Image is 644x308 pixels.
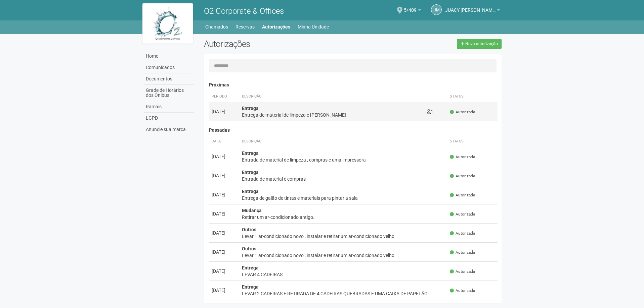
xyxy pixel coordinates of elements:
[242,227,256,232] strong: Outros
[239,91,424,102] th: Descrição
[209,82,498,87] h4: Próximas
[212,172,237,179] div: [DATE]
[242,290,445,297] div: LEVAR 2 CADEIRAS E RETIRADA DE 4 CADEIRAS QUEBRADAS E UMA CAIXA DE PAPELÃO
[242,112,421,118] div: Entrega de material de limpeza e [PERSON_NAME]
[242,157,445,163] div: Entrada de material de limpeza , compras e uma impressora
[242,189,259,194] strong: Entrega
[209,136,239,147] th: Data
[209,128,498,133] h4: Passadas
[450,250,475,255] span: Autorizada
[142,3,193,44] img: logo.jpg
[212,287,237,294] div: [DATE]
[450,269,475,274] span: Autorizada
[205,22,228,32] a: Chamados
[144,101,194,113] a: Ramais
[242,208,262,213] strong: Mudança
[242,170,259,175] strong: Entrega
[450,109,475,115] span: Autorizada
[212,191,237,198] div: [DATE]
[239,136,447,147] th: Descrição
[465,42,498,46] span: Nova autorização
[450,288,475,294] span: Autorizada
[212,108,237,115] div: [DATE]
[212,268,237,274] div: [DATE]
[450,173,475,179] span: Autorizada
[204,39,348,49] h2: Autorizações
[262,22,290,32] a: Autorizações
[242,214,445,221] div: Retirar um ar-condicionado antigo.
[144,62,194,73] a: Comunicados
[144,51,194,62] a: Home
[144,124,194,135] a: Anuncie sua marca
[242,176,445,182] div: Entrada de material e compras
[242,106,259,111] strong: Entrega
[212,153,237,160] div: [DATE]
[298,22,329,32] a: Minha Unidade
[212,210,237,217] div: [DATE]
[450,192,475,198] span: Autorizada
[445,1,496,13] span: JUACY MENDES DA SILVA FILHO
[212,249,237,255] div: [DATE]
[404,8,421,14] a: 5/409
[204,6,284,16] span: O2 Corporate & Offices
[457,39,502,49] a: Nova autorização
[447,136,498,147] th: Status
[144,73,194,85] a: Documentos
[144,85,194,101] a: Grade de Horários dos Ônibus
[431,4,442,15] a: JM
[235,22,255,32] a: Reservas
[212,230,237,236] div: [DATE]
[144,113,194,124] a: LGPD
[447,91,498,102] th: Status
[242,233,445,240] div: Levar 1 ar-condicionado novo , instalar e retirar um ar-condicionado velho
[209,91,239,102] th: Período
[242,252,445,259] div: Levar 1 ar-condicionado novo , instalar e retirar um ar-condicionado velho
[242,150,259,156] strong: Entrega
[404,1,417,13] span: 5/409
[445,8,500,14] a: JUACY [PERSON_NAME] DA [PERSON_NAME]
[242,271,445,278] div: LEVAR 4 CADEIRAS
[427,109,433,114] span: 1
[450,231,475,236] span: Autorizada
[242,246,256,251] strong: Outros
[450,154,475,160] span: Autorizada
[242,284,259,290] strong: Entrega
[242,265,259,270] strong: Entrega
[242,195,445,201] div: Entrega de galão de tintas e materiais para pintar a sala
[450,211,475,217] span: Autorizada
